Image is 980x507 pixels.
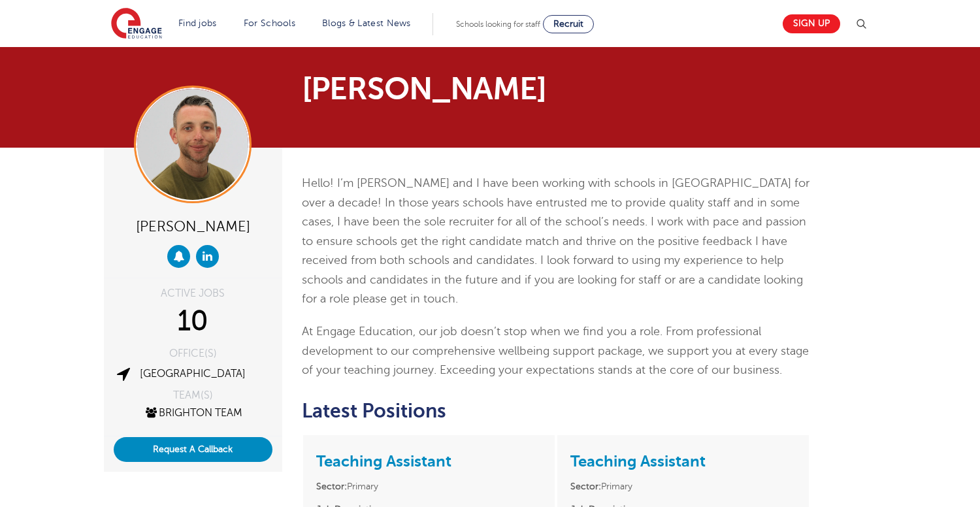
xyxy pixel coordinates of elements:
a: For Schools [244,18,295,28]
div: ACTIVE JOBS [114,288,272,299]
a: Brighton Team [144,407,242,419]
a: Teaching Assistant [570,452,706,470]
div: OFFICE(S) [114,348,272,359]
strong: Sector: [570,482,601,491]
span: At Engage Education, our job doesn’t stop when we find you a role. From professional development ... [302,325,809,376]
li: Primary [570,479,796,494]
span: Schools looking for staff [456,20,540,29]
h1: [PERSON_NAME] [302,73,612,105]
span: Hello! I’m [PERSON_NAME] and I have been working with schools in [GEOGRAPHIC_DATA] for over a dec... [302,176,809,305]
a: Recruit [543,15,594,33]
a: Find jobs [178,18,217,28]
li: Primary [316,479,542,494]
a: Teaching Assistant [316,452,451,470]
h2: Latest Positions [302,400,811,422]
a: [GEOGRAPHIC_DATA] [140,368,246,380]
img: Engage Education [111,8,162,41]
a: Blogs & Latest News [322,18,411,28]
a: Sign up [783,14,840,33]
span: Recruit [553,19,583,29]
strong: Sector: [316,482,347,491]
button: Request A Callback [114,437,272,462]
div: 10 [114,305,272,338]
div: [PERSON_NAME] [114,213,272,238]
div: TEAM(S) [114,390,272,401]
